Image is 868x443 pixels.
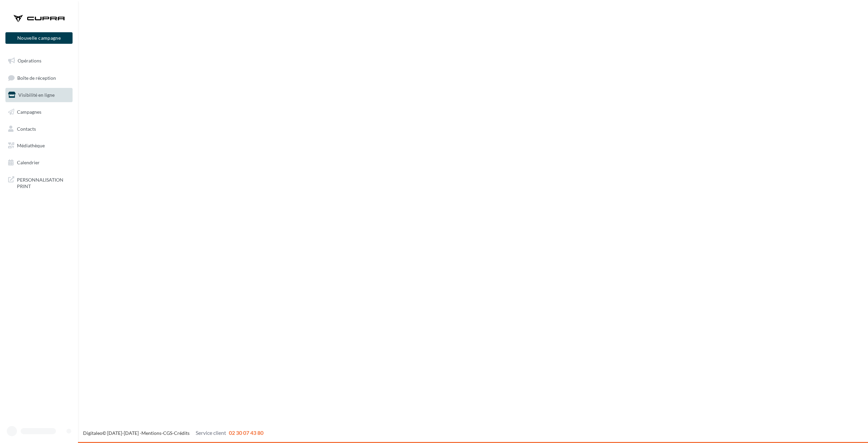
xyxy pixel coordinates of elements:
a: Crédits [174,430,190,436]
span: Service client [196,429,226,436]
span: © [DATE]-[DATE] - - - [83,430,263,436]
a: Opérations [4,54,74,68]
a: Digitaleo [83,430,102,436]
a: Mentions [141,430,161,436]
span: PERSONNALISATION PRINT [17,175,70,190]
a: Visibilité en ligne [4,88,74,102]
span: Campagnes [17,109,41,115]
a: Contacts [4,122,74,136]
a: CGS [163,430,172,436]
a: Campagnes [4,105,74,119]
a: Boîte de réception [4,71,74,85]
span: Visibilité en ligne [18,92,55,98]
span: Médiathèque [17,143,45,148]
span: Calendrier [17,160,40,165]
a: PERSONNALISATION PRINT [4,172,74,192]
button: Nouvelle campagne [5,32,73,44]
a: Calendrier [4,155,74,170]
span: Opérations [18,58,41,63]
span: Contacts [17,126,36,131]
a: Médiathèque [4,139,74,153]
span: Boîte de réception [17,75,56,80]
span: 02 30 07 43 80 [229,429,263,436]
